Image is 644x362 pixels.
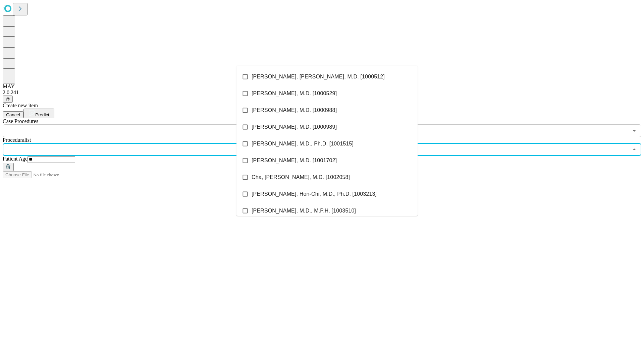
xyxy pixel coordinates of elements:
[3,111,23,118] button: Cancel
[23,109,54,118] button: Predict
[3,118,38,124] span: Scheduled Procedure
[252,190,377,198] span: [PERSON_NAME], Hon-Chi, M.D., Ph.D. [1003213]
[3,89,641,96] div: 2.0.241
[630,126,639,135] button: Open
[252,89,337,98] span: [PERSON_NAME], M.D. [1000529]
[252,106,337,114] span: [PERSON_NAME], M.D. [1000988]
[35,112,49,117] span: Predict
[3,156,28,162] span: Patient Age
[252,173,350,181] span: Cha, [PERSON_NAME], M.D. [1002058]
[252,207,356,215] span: [PERSON_NAME], M.D., M.P.H. [1003510]
[3,96,13,103] button: @
[5,97,10,102] span: @
[252,123,337,131] span: [PERSON_NAME], M.D. [1000989]
[252,73,385,81] span: [PERSON_NAME], [PERSON_NAME], M.D. [1000512]
[3,83,641,89] div: MAY
[252,157,337,165] span: [PERSON_NAME], M.D. [1001702]
[630,145,639,154] button: Close
[6,112,20,117] span: Cancel
[3,103,38,108] span: Create new item
[3,137,31,143] span: Proceduralist
[252,140,354,148] span: [PERSON_NAME], M.D., Ph.D. [1001515]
